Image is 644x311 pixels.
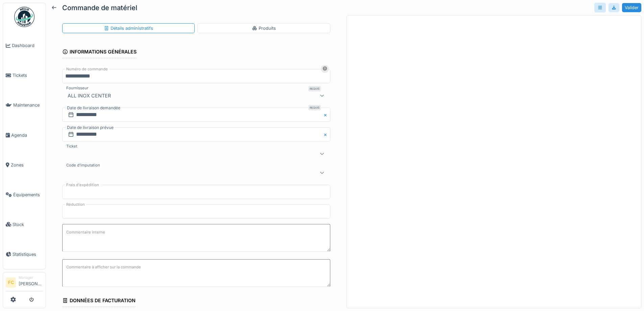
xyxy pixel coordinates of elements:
h5: Commande de matériel [62,4,137,12]
a: Dashboard [3,31,46,61]
button: Close [323,127,330,141]
button: Close [323,108,330,122]
span: Tickets [13,72,43,79]
span: Dashboard [12,42,43,49]
a: Équipements [3,180,46,209]
a: Statistiques [3,239,46,269]
a: Zones [3,150,46,180]
label: Code d'imputation [65,162,101,168]
div: Valider [622,3,641,12]
label: Fournisseur [65,85,90,91]
div: Produits [252,25,276,31]
li: FC [6,277,16,288]
span: Zones [11,162,43,168]
a: Agenda [3,120,46,150]
label: Commentaire à afficher sur la commande [65,263,142,271]
label: Réduction [65,202,86,207]
span: Équipements [13,192,43,198]
label: Ticket [65,143,79,149]
div: Informations générales [62,47,137,58]
a: Maintenance [3,90,46,120]
div: Requis [308,105,321,110]
label: Date de livraison prévue [66,124,114,131]
label: Commentaire interne [65,228,106,237]
a: FC Manager[PERSON_NAME] [6,275,43,291]
div: ALL INOX CENTER [65,91,114,99]
span: Agenda [11,132,43,138]
div: Données de facturation [62,295,136,307]
div: Détails administratifs [104,25,153,31]
img: Badge_color-CXgf-gQk.svg [14,7,34,27]
a: Stock [3,209,46,239]
span: Stock [13,221,43,228]
span: Statistiques [13,251,43,258]
li: [PERSON_NAME] [19,275,43,290]
label: Date de livraison demandée [66,104,121,112]
a: Tickets [3,61,46,90]
div: Manager [19,275,43,280]
label: Numéro de commande [65,66,109,72]
div: Requis [308,86,321,91]
span: Maintenance [13,102,43,108]
label: Frais d'expédition [65,182,100,188]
